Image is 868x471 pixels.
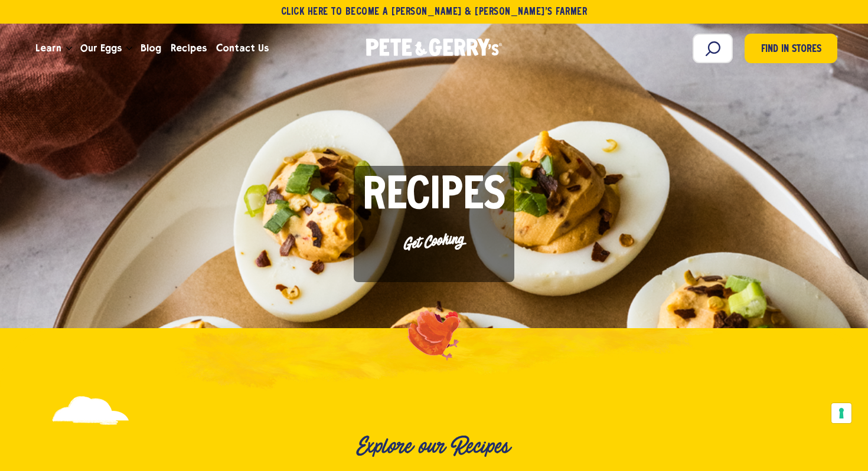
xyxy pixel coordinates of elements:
[80,41,122,55] span: Our Eggs
[35,41,61,55] span: Learn
[136,32,166,64] a: Blog
[211,32,273,64] a: Contact Us
[171,41,207,55] span: Recipes
[216,41,269,55] span: Contact Us
[745,34,837,63] a: Find in Stores
[831,403,851,423] button: Your consent preferences for tracking technologies
[693,34,733,63] input: Search
[126,47,132,51] button: Open the dropdown menu for Our Eggs
[73,434,796,459] h2: Explore our Recipes
[31,32,66,64] a: Learn
[166,32,211,64] a: Recipes
[761,42,821,58] span: Find in Stores
[76,32,126,64] a: Our Eggs
[363,175,505,219] span: Recipes
[141,41,161,55] span: Blog
[362,225,506,257] p: Get Cooking
[66,47,72,51] button: Open the dropdown menu for Learn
